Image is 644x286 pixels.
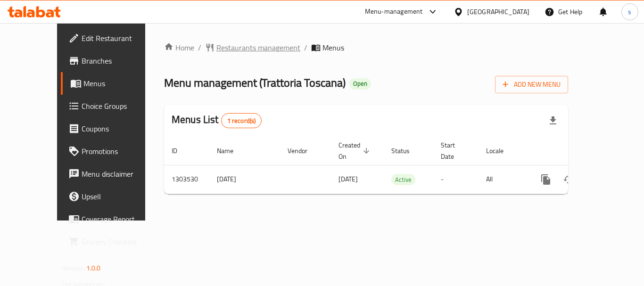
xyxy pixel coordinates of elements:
[172,145,190,156] span: ID
[164,137,633,194] table: enhanced table
[391,174,415,185] span: Active
[61,117,165,140] a: Coupons
[82,213,157,225] span: Coverage Report
[86,262,101,274] span: 1.0.0
[61,185,165,208] a: Upsell
[61,95,165,117] a: Choice Groups
[83,78,157,89] span: Menus
[339,173,358,185] span: [DATE]
[542,109,564,132] div: Export file
[82,100,157,112] span: Choice Groups
[61,27,165,49] a: Edit Restaurant
[349,78,371,90] div: Open
[205,42,300,53] a: Restaurants management
[557,168,580,191] button: Change Status
[349,80,371,88] span: Open
[82,191,157,202] span: Upsell
[82,55,157,66] span: Branches
[365,6,423,17] div: Menu-management
[503,79,561,90] span: Add New Menu
[467,7,529,17] div: [GEOGRAPHIC_DATA]
[222,116,262,125] span: 1 record(s)
[61,72,165,95] a: Menus
[495,76,568,93] button: Add New Menu
[62,262,85,274] span: Version:
[82,33,157,44] span: Edit Restaurant
[61,208,165,230] a: Coverage Report
[82,168,157,180] span: Menu disclaimer
[391,174,415,185] div: Active
[164,42,568,53] nav: breadcrumb
[441,139,467,162] span: Start Date
[82,123,157,134] span: Coupons
[216,42,300,53] span: Restaurants management
[198,42,201,53] li: /
[217,145,246,156] span: Name
[61,140,165,163] a: Promotions
[61,230,165,253] a: Grocery Checklist
[82,146,157,157] span: Promotions
[172,113,262,128] h2: Menus List
[486,145,516,156] span: Locale
[164,165,209,194] td: 1303530
[164,42,194,53] a: Home
[479,165,527,194] td: All
[164,72,346,93] span: Menu management ( Trattoria Toscana )
[628,7,631,17] span: s
[339,139,372,162] span: Created On
[304,42,307,53] li: /
[288,145,320,156] span: Vendor
[61,163,165,185] a: Menu disclaimer
[322,42,344,53] span: Menus
[391,145,422,156] span: Status
[61,49,165,72] a: Branches
[535,168,557,191] button: more
[82,236,157,247] span: Grocery Checklist
[527,137,633,165] th: Actions
[209,165,280,194] td: [DATE]
[433,165,479,194] td: -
